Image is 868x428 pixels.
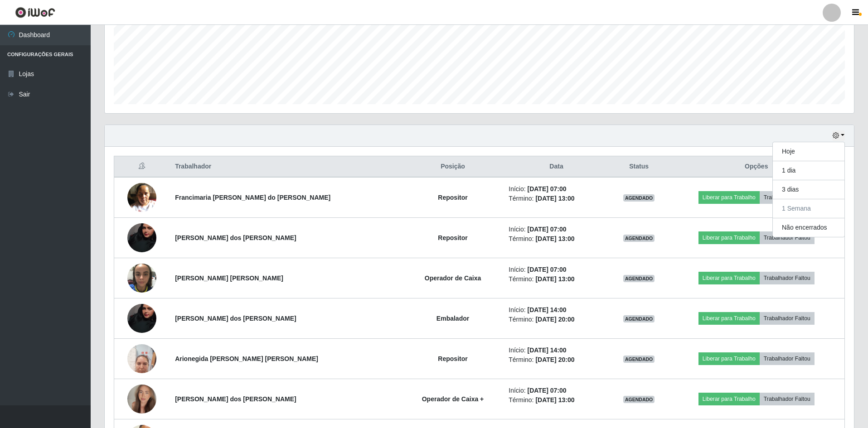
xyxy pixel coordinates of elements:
img: 1758738282266.jpeg [127,178,156,216]
button: Não encerrados [773,218,844,237]
button: 1 Semana [773,199,844,218]
button: Hoje [773,142,844,161]
button: 3 dias [773,180,844,199]
time: [DATE] 20:00 [535,356,574,363]
strong: Repositor [438,194,467,201]
button: Liberar para Trabalho [698,272,760,284]
time: [DATE] 07:00 [528,266,567,273]
time: [DATE] 13:00 [535,235,574,242]
img: 1758978755412.jpeg [127,206,156,270]
button: Trabalhador Faltou [760,272,815,284]
li: Término: [509,355,604,365]
button: Liberar para Trabalho [698,231,760,244]
li: Início: [509,305,604,315]
li: Término: [509,395,604,405]
strong: Operador de Caixa + [422,395,484,403]
img: 1758203147190.jpeg [127,339,156,378]
button: Trabalhador Faltou [760,312,815,325]
strong: Operador de Caixa [425,274,481,282]
li: Término: [509,234,604,244]
span: AGENDADO [623,275,655,282]
img: CoreUI Logo [15,7,55,18]
strong: Repositor [438,355,467,362]
li: Início: [509,225,604,234]
th: Data [503,156,609,178]
span: AGENDADO [623,235,655,242]
strong: [PERSON_NAME] dos [PERSON_NAME] [175,234,296,241]
time: [DATE] 14:00 [528,346,567,354]
time: [DATE] 07:00 [528,185,567,192]
span: AGENDADO [623,315,655,322]
button: Trabalhador Faltou [760,231,815,244]
li: Término: [509,274,604,284]
button: Liberar para Trabalho [698,352,760,365]
time: [DATE] 13:00 [535,275,574,283]
time: [DATE] 13:00 [535,195,574,202]
span: AGENDADO [623,396,655,403]
span: AGENDADO [623,194,655,202]
button: Trabalhador Faltou [760,191,815,204]
li: Início: [509,265,604,274]
button: Liberar para Trabalho [698,191,760,204]
time: [DATE] 20:00 [535,316,574,323]
th: Status [610,156,669,178]
time: [DATE] 07:00 [528,226,567,233]
strong: Francimaria [PERSON_NAME] do [PERSON_NAME] [175,194,330,201]
strong: [PERSON_NAME] [PERSON_NAME] [175,274,283,282]
img: 1758239361344.jpeg [127,259,156,297]
time: [DATE] 07:00 [528,387,567,394]
img: 1758978755412.jpeg [127,286,156,351]
li: Término: [509,194,604,203]
th: Opções [669,156,845,178]
button: Liberar para Trabalho [698,312,760,325]
button: Trabalhador Faltou [760,393,815,405]
li: Término: [509,315,604,324]
th: Trabalhador [170,156,402,178]
th: Posição [402,156,503,178]
li: Início: [509,184,604,194]
strong: Embalador [436,315,469,322]
strong: Arionegida [PERSON_NAME] [PERSON_NAME] [175,355,318,362]
strong: [PERSON_NAME] dos [PERSON_NAME] [175,395,296,403]
li: Início: [509,386,604,395]
img: 1758218822421.jpeg [127,373,156,425]
span: AGENDADO [623,356,655,363]
time: [DATE] 13:00 [535,396,574,404]
button: Trabalhador Faltou [760,352,815,365]
button: Liberar para Trabalho [698,393,760,405]
button: 1 dia [773,161,844,180]
strong: Repositor [438,234,467,241]
time: [DATE] 14:00 [528,306,567,313]
li: Início: [509,346,604,355]
strong: [PERSON_NAME] dos [PERSON_NAME] [175,315,296,322]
